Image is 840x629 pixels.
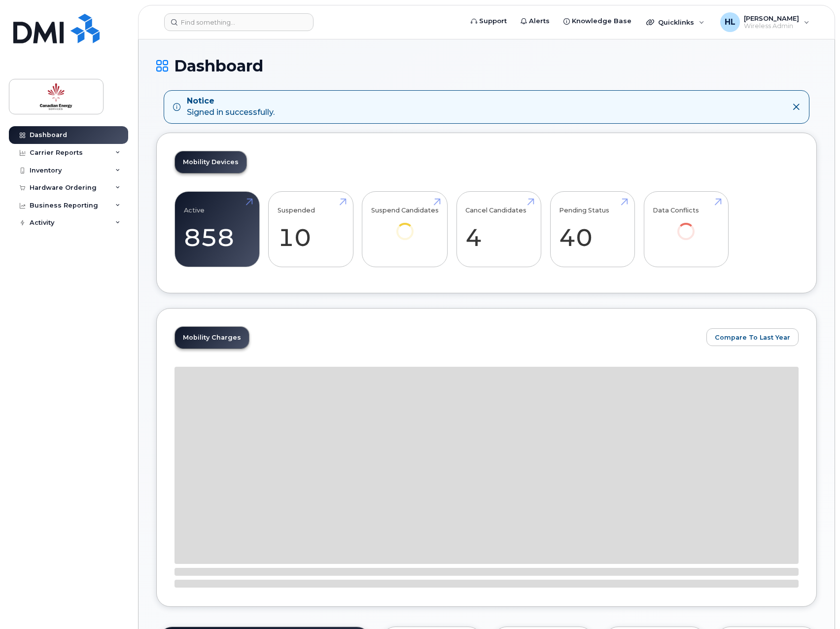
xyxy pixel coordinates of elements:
[715,333,790,342] span: Compare To Last Year
[175,151,246,173] a: Mobility Devices
[156,57,817,74] h1: Dashboard
[653,197,719,253] a: Data Conflicts
[371,197,439,253] a: Suspend Candidates
[187,96,275,107] strong: Notice
[175,327,249,349] a: Mobility Charges
[706,328,799,346] button: Compare To Last Year
[184,197,250,262] a: Active 858
[187,96,275,118] div: Signed in successfully.
[559,197,626,262] a: Pending Status 40
[278,197,344,262] a: Suspended 10
[465,197,532,262] a: Cancel Candidates 4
